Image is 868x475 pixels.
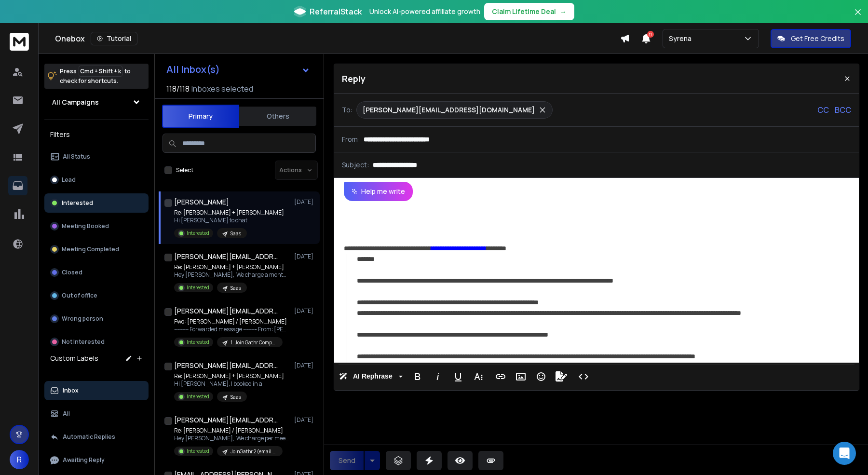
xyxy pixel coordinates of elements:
p: Out of office [62,292,97,299]
p: Syrena [669,34,695,43]
button: R [10,450,29,469]
p: Re: [PERSON_NAME] + [PERSON_NAME] [174,209,284,217]
button: Claim Lifetime Deal→ [484,3,574,20]
button: Help me write [344,182,413,201]
button: Get Free Credits [771,29,851,48]
button: Awaiting Reply [44,450,149,470]
h1: [PERSON_NAME][EMAIL_ADDRESS][PERSON_NAME] [174,361,280,370]
button: Insert Link (⌘K) [491,367,510,386]
button: AI Rephrase [337,367,405,386]
p: Re: [PERSON_NAME] + [PERSON_NAME] [174,263,290,271]
button: All Status [44,147,149,166]
h1: All Campaigns [52,97,99,107]
div: Open Intercom Messenger [833,442,856,465]
h1: All Inbox(s) [166,65,220,74]
p: JoinGathr 2 (email 3/4) [231,448,277,455]
p: All [63,410,70,418]
button: Emoticons [532,367,550,386]
button: All [44,404,149,423]
p: Inbox [63,387,79,394]
p: [DATE] [294,416,316,424]
button: Underline (⌘U) [449,367,467,386]
p: Meeting Booked [62,222,109,230]
button: Lead [44,170,149,190]
p: Closed [62,269,82,276]
p: Re: [PERSON_NAME] / [PERSON_NAME] [174,427,290,434]
p: Meeting Completed [62,245,119,253]
button: Wrong person [44,309,149,328]
button: More Text [469,367,488,386]
button: All Inbox(s) [159,60,318,79]
button: Meeting Completed [44,240,149,259]
p: Reply [342,72,366,85]
button: Interested [44,193,149,213]
p: All Status [63,153,90,161]
button: Signature [552,367,570,386]
span: 11 [647,31,654,38]
h1: [PERSON_NAME][EMAIL_ADDRESS][DOMAIN_NAME] [174,252,280,261]
p: Re: [PERSON_NAME] + [PERSON_NAME] [174,372,284,380]
label: Select [176,166,193,174]
h1: [PERSON_NAME][EMAIL_ADDRESS][DOMAIN_NAME] [174,415,280,425]
button: Automatic Replies [44,427,149,447]
p: Automatic Replies [63,433,115,441]
p: Saas [231,285,241,292]
p: Interested [187,393,209,400]
p: [DATE] [294,198,316,206]
p: Fwd: [PERSON_NAME] / [PERSON_NAME] [174,318,290,326]
span: 118 / 118 [166,83,190,95]
h3: Filters [44,128,149,141]
p: Interested [187,284,209,291]
p: Get Free Credits [791,34,844,43]
span: → [560,7,567,16]
p: Not Interested [62,338,105,346]
h1: [PERSON_NAME][EMAIL_ADDRESS][PERSON_NAME] [174,306,280,316]
p: Interested [187,339,209,346]
p: ---------- Forwarded message --------- From: [PERSON_NAME] [174,326,290,333]
p: [PERSON_NAME][EMAIL_ADDRESS][DOMAIN_NAME] [363,105,535,115]
button: Others [239,106,316,127]
p: Press to check for shortcuts. [60,67,131,86]
button: Italic (⌘I) [429,367,447,386]
p: Wrong person [62,315,103,323]
p: Interested [187,230,209,237]
h1: [PERSON_NAME] [174,197,229,207]
button: All Campaigns [44,93,149,112]
p: Hey [PERSON_NAME], We charge a monthly [174,271,290,279]
button: Meeting Booked [44,217,149,236]
p: Hi [PERSON_NAME] to chat [174,217,284,224]
p: Unlock AI-powered affiliate growth [369,7,480,16]
p: Subject: [342,160,369,170]
span: AI Rephrase [351,372,394,380]
button: Bold (⌘B) [408,367,427,386]
p: Hey [PERSON_NAME], We charge per meeting [174,434,290,442]
button: Primary [162,105,239,128]
p: To: [342,105,353,115]
div: Onebox [55,32,620,45]
p: Interested [187,448,209,455]
h3: Inboxes selected [191,83,253,95]
span: Cmd + Shift + k [79,66,122,77]
p: [DATE] [294,307,316,315]
p: Hi [PERSON_NAME], I booked in a [174,380,284,388]
p: Interested [62,199,93,207]
button: Code View [574,367,593,386]
button: Tutorial [91,32,137,45]
h3: Custom Labels [50,353,98,363]
p: Saas [231,230,241,237]
button: Close banner [852,6,864,29]
button: Insert Image (⌘P) [512,367,530,386]
span: ReferralStack [310,6,362,17]
p: CC [817,104,829,116]
button: Inbox [44,381,149,400]
p: [DATE] [294,253,316,260]
p: Awaiting Reply [63,456,105,464]
p: Lead [62,176,76,184]
p: From: [342,135,360,144]
p: 1. Join Gathr Companies [231,339,277,346]
button: Out of office [44,286,149,305]
button: Not Interested [44,332,149,352]
p: BCC [835,104,851,116]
